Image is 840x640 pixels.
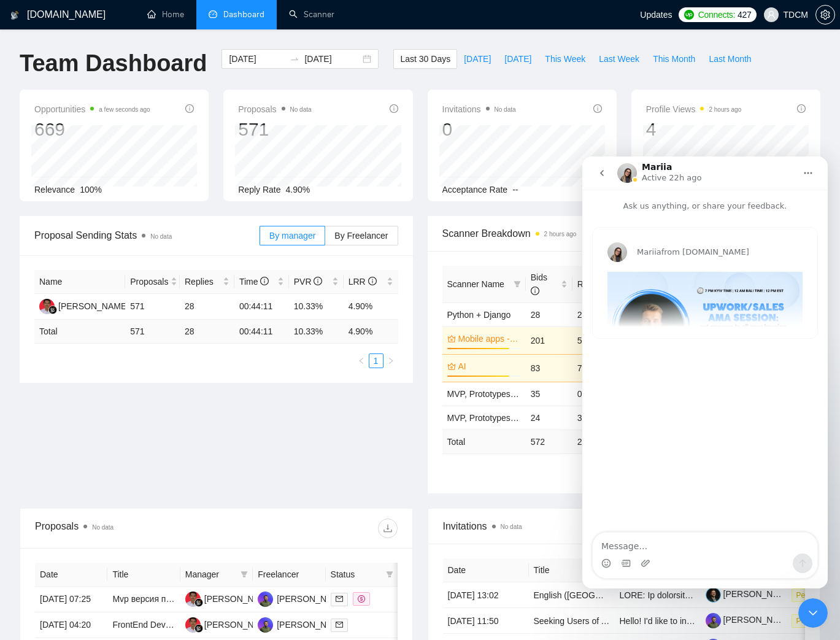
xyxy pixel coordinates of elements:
span: left [358,357,365,364]
span: Manager [185,568,236,581]
span: right [387,357,395,364]
a: KD[PERSON_NAME] [258,593,347,603]
span: Reply Rate [238,185,280,195]
td: 4.90% [344,294,398,320]
input: Start date [229,52,285,66]
td: English (UK) Voice Actors Needed for Fictional Character Recording [529,582,615,608]
td: 35 [526,382,572,406]
span: info-circle [797,104,806,113]
img: upwork-logo.png [684,10,694,20]
div: 0 [442,118,516,141]
input: End date [304,52,360,66]
td: 28 [180,320,234,344]
span: Relevance [34,185,75,195]
a: MVP, Prototypes - Mobile Apps [447,413,565,423]
img: c1zW4xa3TMc6u7F1dKANXygaWCJDT24aHKysjepwu_5Vngj9mt2sALUnkM9GHkwN1o [706,613,721,628]
div: [PERSON_NAME] [277,618,347,631]
img: FF [39,299,55,314]
span: LRR [349,277,377,287]
th: Title [529,558,615,582]
span: dashboard [209,10,217,18]
th: Freelancer [253,563,325,587]
span: to [290,54,299,64]
td: 571 [125,320,180,344]
a: FF[PERSON_NAME] [185,619,275,629]
span: Invitations [442,102,516,117]
span: [DATE] [464,52,491,66]
button: [DATE] [498,49,538,69]
span: No data [290,106,312,113]
td: 7 [572,354,619,382]
span: info-circle [314,277,322,285]
img: KD [258,617,273,633]
span: info-circle [593,104,602,113]
span: Last 30 Days [400,52,450,66]
span: Scanner Name [447,279,504,289]
span: info-circle [260,277,269,285]
button: This Week [538,49,592,69]
button: Last 30 Days [393,49,457,69]
span: By Freelancer [334,231,388,241]
a: Seeking Users of AI Coding & Development Tools – Paid Survey [534,616,778,626]
a: FF[PERSON_NAME] [185,593,275,603]
td: [DATE] 07:25 [35,587,107,612]
div: [PERSON_NAME] [58,299,129,313]
span: Invitations [443,519,806,534]
span: Status [331,568,381,581]
span: Opportunities [34,102,150,117]
td: 24 [526,406,572,430]
td: 10.33% [289,294,344,320]
td: 2 [572,303,619,326]
span: Updates [640,10,672,20]
td: Total [442,430,526,453]
span: filter [511,275,523,293]
span: crown [447,362,456,371]
button: left [354,353,369,368]
button: setting [815,5,835,25]
td: [DATE] 04:20 [35,612,107,638]
span: filter [241,571,248,578]
span: 4.90% [286,185,310,195]
span: setting [816,10,834,20]
div: 4 [646,118,742,141]
span: Last Week [599,52,639,66]
span: Pending [792,588,828,602]
a: Pending [792,615,833,625]
span: [DATE] [504,52,531,66]
button: [DATE] [457,49,498,69]
span: No data [92,524,114,531]
td: 10.33 % [289,320,344,344]
span: filter [514,280,521,288]
div: 571 [238,118,311,141]
span: info-circle [390,104,398,113]
span: info-circle [368,277,377,285]
button: Last Month [702,49,758,69]
a: FrontEnd Developer [112,620,189,630]
span: Replies [185,275,220,288]
td: 4.90 % [344,320,398,344]
a: searchScanner [289,9,334,20]
span: Proposals [238,102,311,117]
span: swap-right [290,54,299,64]
td: 3 [572,406,619,430]
span: Time [239,277,269,287]
td: 83 [526,354,572,382]
th: Date [443,558,529,582]
span: This Month [653,52,695,66]
span: No data [495,106,516,113]
img: FF [185,592,201,607]
span: Proposal Sending Stats [34,228,260,243]
img: KD [258,592,273,607]
button: Last Week [592,49,646,69]
span: crown [447,334,456,343]
td: 00:44:11 [234,320,289,344]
